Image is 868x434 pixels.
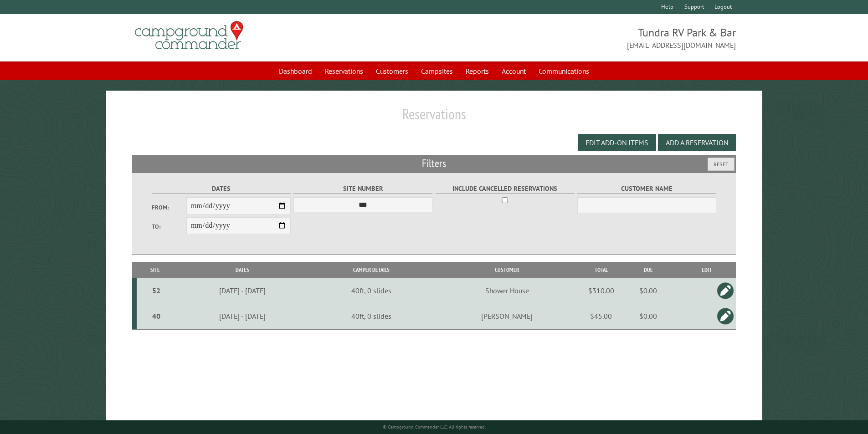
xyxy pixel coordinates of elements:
[174,262,311,278] th: Dates
[619,303,677,329] td: $0.00
[583,303,619,329] td: $45.00
[140,311,172,321] div: 40
[431,262,583,278] th: Customer
[175,311,310,321] div: [DATE] - [DATE]
[677,262,736,278] th: Edit
[370,62,414,80] a: Customers
[383,424,486,430] small: © Campground Commander LLC. All rights reserved.
[577,184,716,194] label: Customer Name
[137,262,174,278] th: Site
[583,262,619,278] th: Total
[578,134,656,151] button: Edit Add-on Items
[152,222,186,231] label: To:
[434,25,736,51] span: Tundra RV Park & Bar [EMAIL_ADDRESS][DOMAIN_NAME]
[619,278,677,303] td: $0.00
[140,286,172,295] div: 52
[175,286,310,295] div: [DATE] - [DATE]
[708,158,734,171] button: Reset
[431,278,583,303] td: Shower House
[311,303,431,329] td: 40ft, 0 slides
[132,155,736,172] h2: Filters
[293,184,432,194] label: Site Number
[311,262,431,278] th: Camper Details
[431,303,583,329] td: [PERSON_NAME]
[436,184,575,194] label: Include Cancelled Reservations
[311,278,431,303] td: 40ft, 0 slides
[460,62,494,80] a: Reports
[416,62,458,80] a: Campsites
[658,134,736,151] button: Add a Reservation
[496,62,531,80] a: Account
[152,203,186,212] label: From:
[132,105,736,130] h1: Reservations
[152,184,291,194] label: Dates
[132,18,246,53] img: Campground Commander
[583,278,619,303] td: $310.00
[319,62,369,80] a: Reservations
[273,62,318,80] a: Dashboard
[619,262,677,278] th: Due
[533,62,595,80] a: Communications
